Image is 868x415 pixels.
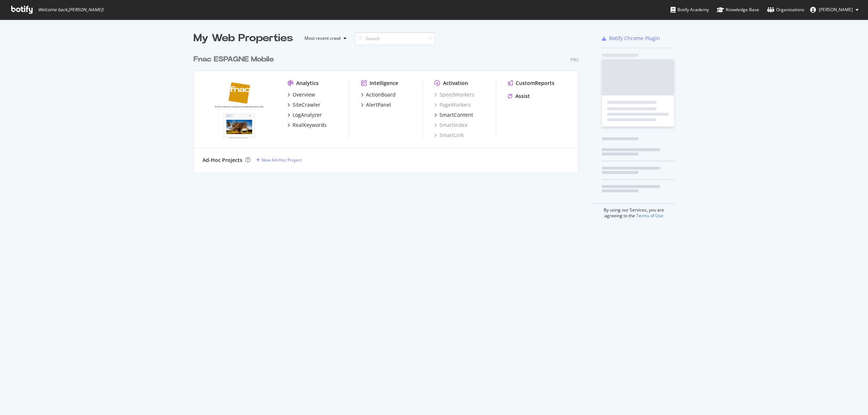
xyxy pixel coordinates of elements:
a: SiteCrawler [288,101,320,108]
div: Most recent crawl [305,36,341,40]
div: AlertPanel [366,101,391,108]
a: Terms of Use [636,213,663,219]
div: Pro [570,57,579,63]
div: Botify Chrome Plugin [609,35,660,42]
div: Ad-Hoc Projects [203,157,242,164]
span: Welcome back, [PERSON_NAME] ! [38,7,103,13]
input: Search [355,32,435,45]
div: Activation [443,80,468,87]
a: Botify Chrome Plugin [602,35,660,42]
div: CustomReports [516,80,554,87]
a: Assist [508,93,530,100]
div: Organizations [767,6,804,13]
div: Knowledge Base [717,6,759,13]
span: leticia Albares [819,7,853,13]
img: fnac.es [203,80,276,138]
div: ActionBoard [366,91,396,98]
a: ActionBoard [361,91,396,98]
div: Intelligence [370,80,398,87]
button: [PERSON_NAME] [804,4,864,16]
div: New Ad-Hoc Project [261,157,302,163]
div: By using our Services, you are agreeing to the [593,203,675,219]
div: SiteCrawler [293,101,320,108]
a: New Ad-Hoc Project [256,157,302,163]
div: Overview [293,91,315,98]
button: Most recent crawl [299,33,349,44]
a: SpeedWorkers [434,91,475,98]
div: grid [193,46,584,172]
a: SmartLink [434,132,464,139]
div: RealKeywords [293,121,327,129]
div: Botify Academy [671,6,709,13]
a: AlertPanel [361,101,391,108]
div: SmartContent [439,111,473,119]
a: RealKeywords [288,121,327,129]
div: My Web Properties [193,31,293,46]
a: CustomReports [508,80,554,87]
a: Fnac ESPAGNE Mobile [193,54,277,65]
a: SmartContent [434,111,473,119]
a: LogAnalyzer [288,111,322,119]
a: SmartIndex [434,121,467,129]
a: PageWorkers [434,101,471,108]
div: LogAnalyzer [293,111,322,119]
div: Assist [515,93,530,100]
div: Analytics [296,80,319,87]
div: Fnac ESPAGNE Mobile [193,54,274,65]
a: Overview [288,91,315,98]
